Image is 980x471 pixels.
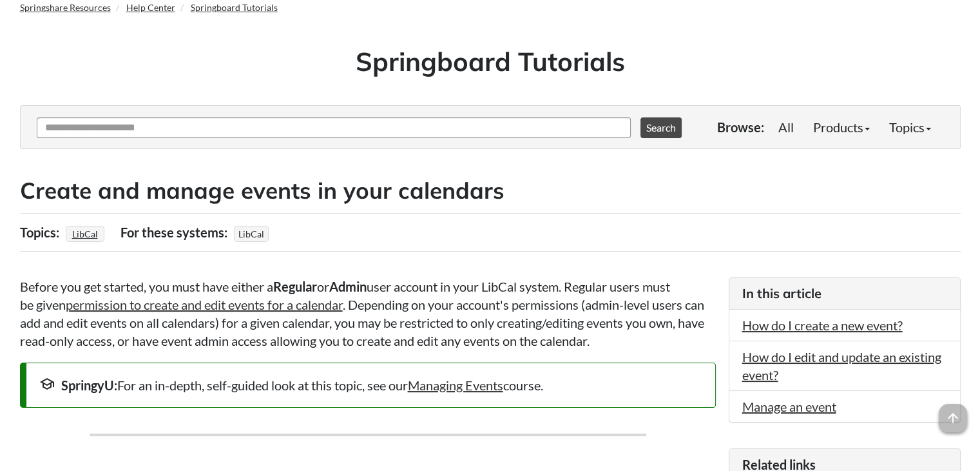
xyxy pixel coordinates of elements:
div: For an in-depth, self-guided look at this topic, see our course. [39,376,702,394]
a: Springshare Resources [20,2,111,13]
strong: SpringyU: [61,377,117,393]
strong: Regular [273,279,317,294]
button: Search [640,117,682,138]
a: All [769,114,803,140]
a: Manage an event [742,399,836,414]
a: arrow_upward [939,405,967,421]
strong: Admin [329,279,367,294]
a: How do I edit and update an existing event? [742,349,941,383]
a: Topics [879,114,941,140]
p: Before you get started, you must have either a or user account in your LibCal system. Regular use... [20,277,716,350]
h1: Springboard Tutorials [30,43,951,79]
a: LibCal [70,225,100,243]
h3: In this article [742,285,947,303]
a: Managing Events [408,377,503,393]
div: Topics: [20,220,62,245]
h2: Create and manage events in your calendars [20,175,961,206]
p: Browse: [717,118,764,136]
span: LibCal [234,226,269,242]
span: school [39,376,55,392]
a: Help Center [126,2,175,13]
span: arrow_upward [939,404,967,432]
a: How do I create a new event? [742,317,903,333]
a: Products [803,114,879,140]
a: permission to create and edit events for a calendar [66,297,343,312]
div: For these systems: [120,220,231,245]
a: Springboard Tutorials [191,2,278,13]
